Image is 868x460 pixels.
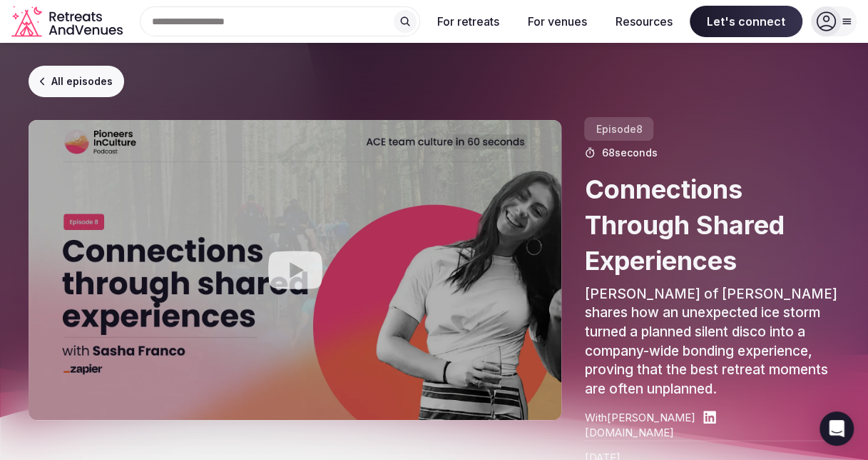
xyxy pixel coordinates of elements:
button: For venues [516,6,598,37]
p: [PERSON_NAME] of [PERSON_NAME] shares how an unexpected ice storm turned a planned silent disco i... [584,285,839,399]
a: [DOMAIN_NAME] [584,425,839,440]
span: Episode 8 [584,117,653,141]
button: Play video [29,120,561,420]
button: For retreats [426,6,511,37]
p: With [PERSON_NAME] [584,410,695,425]
span: Let's connect [690,6,802,37]
button: Resources [604,6,684,37]
a: Visit the homepage [11,6,126,38]
a: All episodes [29,66,124,97]
svg: Retreats and Venues company logo [11,6,126,38]
div: Open Intercom Messenger [820,411,854,446]
span: 68 seconds [601,146,657,160]
h2: Connections Through Shared Experiences [584,171,839,279]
